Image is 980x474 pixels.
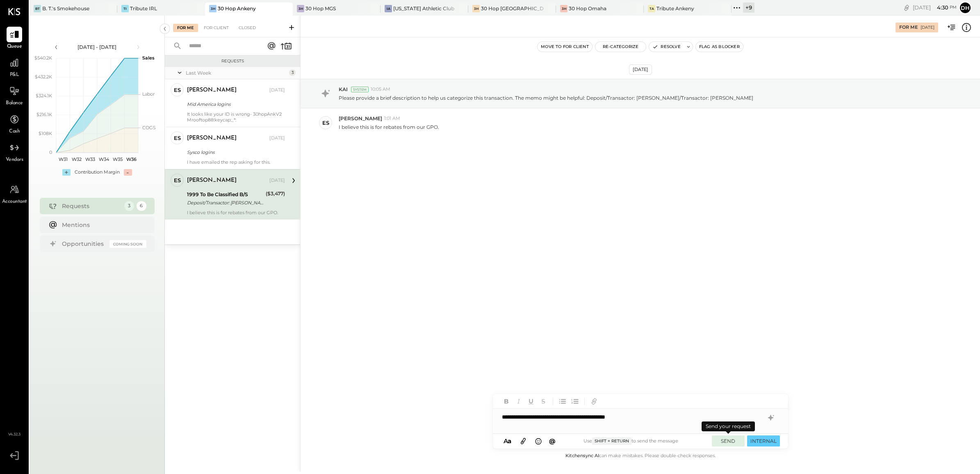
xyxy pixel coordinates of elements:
div: IA [385,5,392,12]
div: Requests [169,58,296,64]
div: [PERSON_NAME] [187,134,237,142]
a: Balance [0,83,28,107]
button: Flag as Blocker [696,42,743,52]
text: $324.1K [36,93,52,98]
div: TA [648,5,655,12]
div: 3 [124,201,134,211]
div: [DATE] [269,135,285,142]
div: [DATE] [269,87,285,94]
div: 30 Hop MGS [305,5,336,12]
div: 6 [137,201,146,211]
span: Vendors [6,156,23,164]
button: Move to for client [538,42,592,52]
button: Underline [526,396,536,407]
span: 1:01 AM [384,115,400,122]
div: + 9 [743,2,754,13]
button: Resolve [649,42,684,52]
div: Deposit/Transactor: [PERSON_NAME]/Transactor: [PERSON_NAME] [187,199,263,207]
div: Closed [235,24,260,32]
div: Requests [62,202,120,210]
button: Unordered List [557,396,568,407]
button: INTERNAL [747,435,780,447]
a: Queue [0,27,28,50]
div: 3H [297,5,304,12]
div: For Me [173,24,198,32]
div: - [124,169,132,176]
text: $540.2K [34,55,52,61]
div: [US_STATE] Athletic Club [393,5,454,12]
div: 30 Hop Omaha [569,5,606,12]
text: W35 [113,156,123,162]
div: [DATE] [269,177,285,184]
div: [DATE] [629,64,652,75]
button: Aa [501,437,514,446]
div: + [62,169,71,176]
p: I believe this is for rebates from our GPO. [339,124,439,131]
div: Mid America logins [187,100,283,108]
div: Opportunities [62,240,105,248]
div: [DATE] [913,4,957,11]
text: COGS [142,125,156,131]
span: [PERSON_NAME] [339,115,382,122]
div: copy link [903,3,911,12]
div: [PERSON_NAME] [187,86,237,94]
text: W31 [58,156,67,162]
div: B. T.'s Smokehouse [42,5,89,12]
text: $216.1K [36,112,52,117]
div: Mentions [62,221,142,229]
div: 30 Hop [GEOGRAPHIC_DATA] [481,5,544,12]
span: P&L [10,71,19,79]
button: Strikethrough [538,396,549,407]
div: For Me [899,24,918,31]
div: ES [322,119,329,127]
button: Italic [513,396,524,407]
span: @ [549,437,556,445]
div: TI [121,5,129,12]
div: ES [174,134,181,142]
div: 3 [289,69,296,76]
div: Tribute Ankeny [656,5,694,12]
span: Cash [9,128,20,135]
span: KAI [339,86,348,93]
button: Dh [959,1,972,14]
span: Shift + Return [592,437,631,445]
div: I believe this is for rebates from our GPO. [187,210,285,215]
div: 3H [560,5,567,12]
div: It looks like your ID is wrong- 30hopAnkV2 Mrooftop88:keycap:_*: [187,111,285,123]
div: ES [174,86,181,94]
div: For Client [200,24,233,32]
div: [DATE] - [DATE] [62,44,132,50]
p: Please provide a brief description to help us categorize this transaction. The memo might be help... [339,94,753,101]
div: Use to send the message [558,437,704,445]
div: ($3,477) [266,190,285,198]
div: Contribution Margin [75,169,120,176]
a: Cash [0,112,28,135]
div: [DATE] [921,25,934,30]
text: $432.2K [35,74,52,80]
span: Accountant [2,198,27,206]
div: System [351,87,369,92]
div: I have emailed the rep asking for this. [187,159,285,165]
a: Vendors [0,140,28,164]
text: 0 [49,149,52,155]
span: Balance [6,100,23,107]
div: [PERSON_NAME] [187,176,237,185]
div: 30 Hop Ankeny [218,5,256,12]
span: Queue [7,43,22,50]
div: BT [34,5,41,12]
a: P&L [0,55,28,79]
div: 1999 To Be Classified B/S [187,190,263,199]
div: ES [174,176,181,184]
button: Ordered List [570,396,580,407]
button: Bold [501,396,512,407]
span: 10:05 AM [371,86,390,93]
text: Labor [142,91,155,97]
div: Coming Soon [109,240,146,248]
button: Re-Categorize [595,42,646,52]
text: $108K [39,131,52,136]
a: Accountant [0,182,28,206]
div: Last Week [186,69,287,76]
div: 3H [209,5,217,12]
button: @ [547,436,558,446]
text: W33 [85,156,95,162]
